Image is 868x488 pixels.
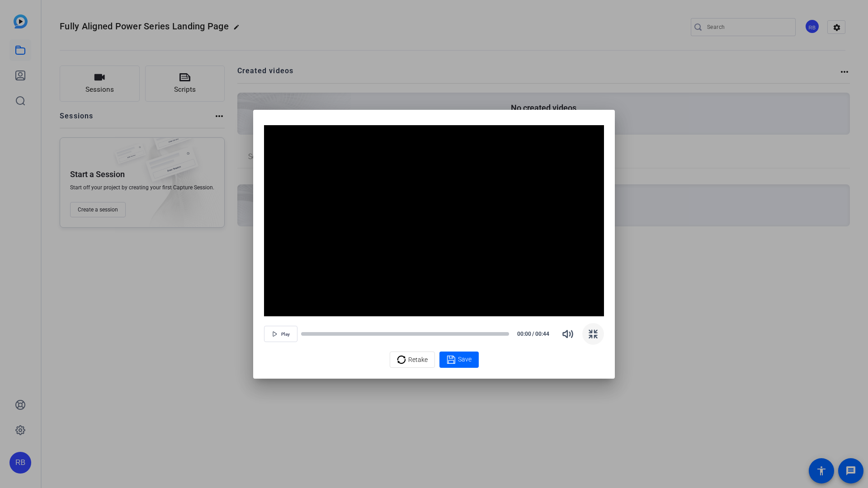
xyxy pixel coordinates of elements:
div: Video Player [264,125,604,316]
button: Retake [390,352,435,368]
button: Mute [557,323,579,345]
span: Save [458,355,472,364]
button: Play [264,326,297,342]
button: Exit Fullscreen [582,323,604,345]
span: Play [281,332,290,337]
span: 00:00 [513,330,531,338]
span: Retake [408,351,428,368]
button: Save [439,352,479,368]
span: 00:44 [535,330,554,338]
div: / [513,330,553,338]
